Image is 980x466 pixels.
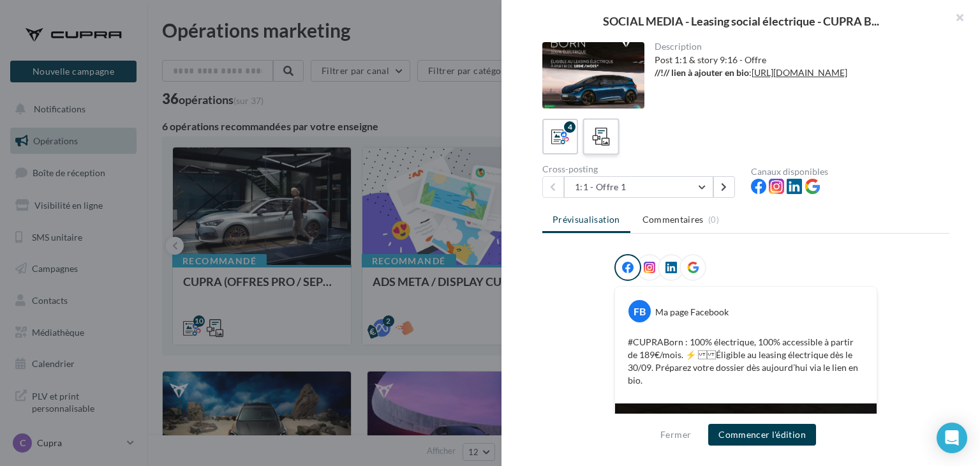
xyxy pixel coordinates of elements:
[655,427,696,442] button: Fermer
[655,54,940,79] div: Post 1:1 & story 9:16 - Offre :
[751,167,949,176] div: Canaux disponibles
[564,176,713,198] button: 1:1 - Offre 1
[564,121,575,133] div: 4
[655,67,749,78] strong: //!// lien à ajouter en bio
[628,300,651,322] div: FB
[752,67,847,78] a: [URL][DOMAIN_NAME]
[655,306,729,319] div: Ma page Facebook
[603,15,879,27] span: SOCIAL MEDIA - Leasing social électrique - CUPRA B...
[655,42,940,51] div: Description
[937,423,967,453] div: Open Intercom Messenger
[708,424,816,446] button: Commencer l'édition
[542,165,741,174] div: Cross-posting
[642,213,704,226] span: Commentaires
[708,214,719,225] span: (0)
[628,336,864,387] p: #CUPRABorn : 100% électrique, 100% accessible à partir de 189€/mois. ⚡️ Éligible au leasing élect...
